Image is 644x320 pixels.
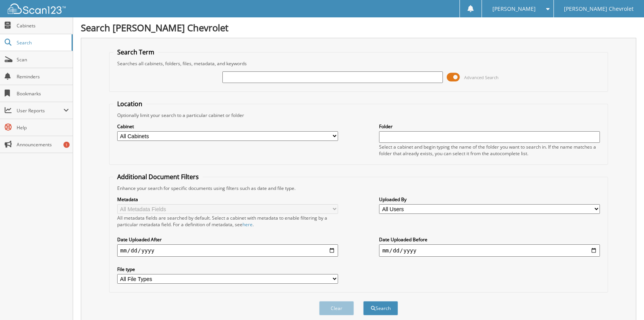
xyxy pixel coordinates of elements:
[117,215,338,228] div: All metadata fields are searched by default. Select a cabinet with metadata to enable filtering b...
[113,48,158,56] legend: Search Term
[17,90,69,97] span: Bookmarks
[564,7,634,11] span: [PERSON_NAME] Chevrolet
[17,141,69,148] span: Announcements
[17,39,68,46] span: Search
[363,301,398,315] button: Search
[81,21,636,34] h1: Search [PERSON_NAME] Chevrolet
[379,123,600,130] label: Folder
[243,221,253,228] a: here
[113,173,203,181] legend: Additional Document Filters
[113,60,604,67] div: Searches all cabinets, folders, files, metadata, and keywords
[17,124,69,131] span: Help
[117,236,338,243] label: Date Uploaded After
[117,196,338,203] label: Metadata
[17,22,69,29] span: Cabinets
[117,123,338,130] label: Cabinet
[117,244,338,257] input: start
[113,100,146,108] legend: Location
[605,283,644,320] iframe: Chat Widget
[17,56,69,63] span: Scan
[17,73,69,80] span: Reminders
[379,144,600,157] div: Select a cabinet and begin typing the name of the folder you want to search in. If the name match...
[8,3,66,14] img: scan123-logo-white.svg
[319,301,354,315] button: Clear
[63,142,70,148] div: 1
[379,244,600,257] input: end
[379,236,600,243] label: Date Uploaded Before
[117,266,338,273] label: File type
[113,112,604,119] div: Optionally limit your search to a particular cabinet or folder
[17,107,63,114] span: User Reports
[379,196,600,203] label: Uploaded By
[113,185,604,191] div: Enhance your search for specific documents using filters such as date and file type.
[492,7,536,11] span: [PERSON_NAME]
[464,74,499,80] span: Advanced Search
